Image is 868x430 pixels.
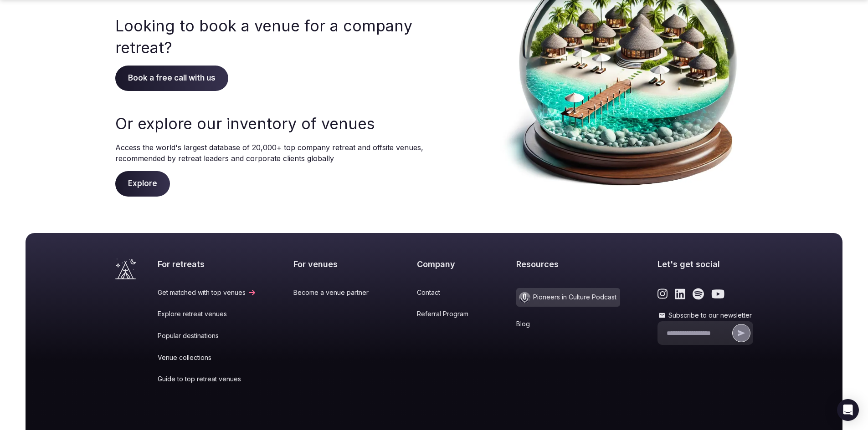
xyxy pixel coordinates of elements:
[417,258,479,270] h2: Company
[115,142,425,164] p: Access the world's largest database of 20,000+ top company retreat and offsite venues, recommende...
[657,288,668,300] a: Link to the retreats and venues Instagram page
[417,309,479,319] a: Referral Program
[158,288,257,297] a: Get matched with top venues
[417,288,479,297] a: Contact
[115,258,136,279] a: Visit the homepage
[711,288,724,300] a: Link to the retreats and venues Youtube page
[657,311,753,320] label: Subscribe to our newsletter
[693,288,704,300] a: Link to the retreats and venues Spotify page
[115,73,228,82] a: Book a free call with us
[516,288,620,307] a: Pioneers in Culture Podcast
[115,179,170,188] a: Explore
[516,319,620,329] a: Blog
[675,288,685,300] a: Link to the retreats and venues LinkedIn page
[516,258,620,270] h2: Resources
[115,15,425,58] h3: Looking to book a venue for a company retreat?
[158,353,257,362] a: Venue collections
[837,399,859,421] div: Open Intercom Messenger
[293,288,380,297] a: Become a venue partner
[158,374,257,384] a: Guide to top retreat venues
[115,66,228,91] span: Book a free call with us
[158,309,257,319] a: Explore retreat venues
[158,258,257,270] h2: For retreats
[158,331,257,340] a: Popular destinations
[293,258,380,270] h2: For venues
[115,171,170,197] span: Explore
[115,113,425,135] h3: Or explore our inventory of venues
[657,258,753,270] h2: Let's get social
